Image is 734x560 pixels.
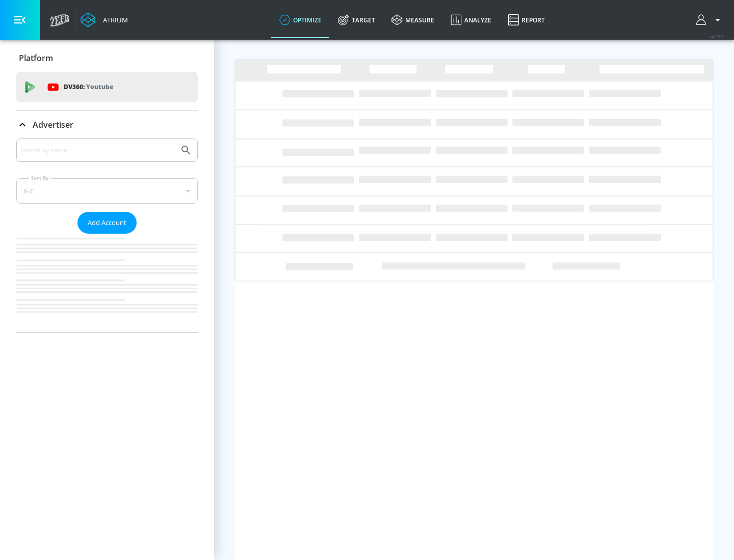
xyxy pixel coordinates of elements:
a: Target [330,2,383,38]
p: Platform [19,52,53,64]
div: Advertiser [16,138,198,332]
a: Analyze [442,2,500,38]
div: Advertiser [16,110,198,139]
span: v 4.32.0 [710,34,724,39]
nav: list of Advertiser [16,234,198,332]
div: DV360: Youtube [16,72,198,102]
div: Atrium [99,15,128,24]
p: Youtube [86,81,113,92]
label: Sort By [29,175,51,181]
p: Advertiser [33,119,73,130]
a: measure [383,2,442,38]
input: Search by name [20,144,175,157]
a: Report [500,2,553,38]
div: A-Z [16,178,198,204]
a: Atrium [81,12,128,27]
a: optimize [271,2,330,38]
p: DV360: [64,81,113,93]
div: Platform [16,44,198,72]
button: Add Account [77,212,137,234]
span: Add Account [88,217,126,229]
